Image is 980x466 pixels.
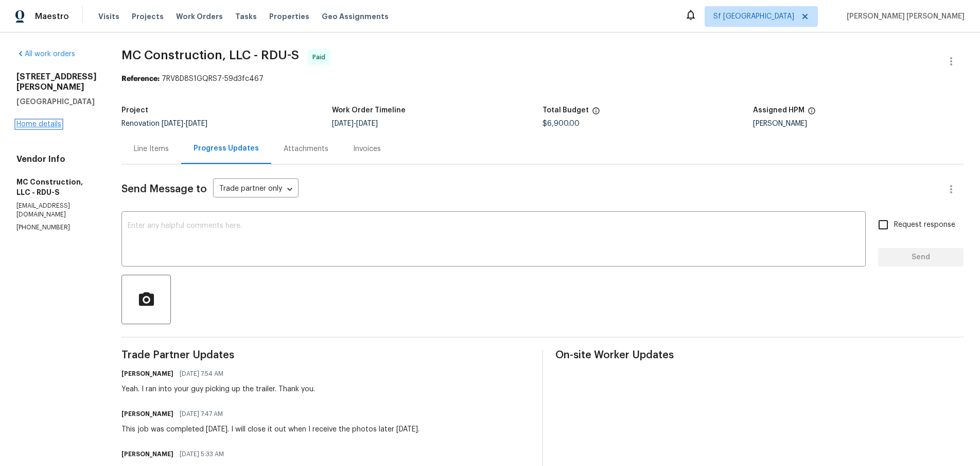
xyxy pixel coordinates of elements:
[176,11,223,22] span: Work Orders
[121,49,299,61] span: MC Construction, LLC - RDU-S
[312,52,329,62] span: Paid
[121,107,148,114] h5: Project
[121,350,530,360] span: Trade Partner Updates
[16,121,61,128] a: Home details
[542,107,589,114] h5: Total Budget
[284,144,328,154] div: Attachments
[16,223,97,232] p: [PHONE_NUMBER]
[121,424,419,435] div: This job was completed [DATE]. I will close it out when I receive the photos later [DATE].
[35,11,69,22] span: Maestro
[134,144,169,154] div: Line Items
[332,120,378,127] span: -
[753,107,804,114] h5: Assigned HPM
[269,11,309,22] span: Properties
[592,107,600,120] span: The total cost of line items that have been proposed by Opendoor. This sum includes line items th...
[332,107,406,114] h5: Work Order Timeline
[542,120,580,127] span: $6,900.00
[16,51,75,58] a: All work orders
[16,96,97,107] h5: [GEOGRAPHIC_DATA]
[16,177,97,197] h5: MC Construction, LLC - RDU-S
[843,11,965,22] span: [PERSON_NAME] [PERSON_NAME]
[332,120,354,127] span: [DATE]
[121,184,207,194] span: Send Message to
[555,350,964,360] span: On-site Worker Updates
[713,11,794,22] span: Sf [GEOGRAPHIC_DATA]
[16,202,97,219] p: [EMAIL_ADDRESS][DOMAIN_NAME]
[894,220,955,230] span: Request response
[121,120,207,127] span: Renovation
[121,449,173,459] h6: [PERSON_NAME]
[180,409,223,419] span: [DATE] 7:47 AM
[121,369,173,379] h6: [PERSON_NAME]
[194,143,259,154] div: Progress Updates
[121,409,173,419] h6: [PERSON_NAME]
[186,120,207,127] span: [DATE]
[162,120,207,127] span: -
[98,11,119,22] span: Visits
[808,107,816,120] span: The hpm assigned to this work order.
[162,120,183,127] span: [DATE]
[213,181,299,198] div: Trade partner only
[121,384,315,394] div: Yeah. I ran into your guy picking up the trailer. Thank you.
[121,74,964,84] div: 7RV8D8S1GQRS7-59d3fc467
[353,144,381,154] div: Invoices
[132,11,164,22] span: Projects
[16,154,97,164] h4: Vendor Info
[235,13,257,20] span: Tasks
[121,75,160,82] b: Reference:
[180,449,224,459] span: [DATE] 5:33 AM
[322,11,389,22] span: Geo Assignments
[16,72,97,92] h2: [STREET_ADDRESS][PERSON_NAME]
[753,120,964,127] div: [PERSON_NAME]
[180,369,223,379] span: [DATE] 7:54 AM
[356,120,378,127] span: [DATE]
